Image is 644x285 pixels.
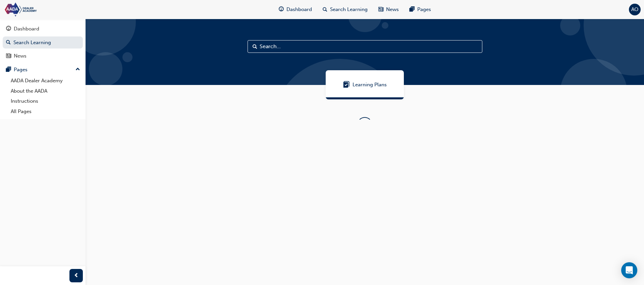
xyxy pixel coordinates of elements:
[353,81,387,89] span: Learning Plans
[410,5,415,14] span: pages-icon
[6,40,11,46] span: search-icon
[629,4,641,15] button: AO
[326,70,404,99] a: Learning PlansLearning Plans
[3,21,83,64] button: DashboardSearch LearningNews
[6,53,11,59] span: news-icon
[3,64,83,76] button: Pages
[330,6,368,13] span: Search Learning
[6,67,11,73] span: pages-icon
[343,81,350,89] span: Learning Plans
[6,26,11,32] span: guage-icon
[3,50,83,62] a: News
[3,23,83,35] a: Dashboard
[248,40,482,53] input: Search...
[273,3,317,16] a: guage-iconDashboard
[386,6,399,13] span: News
[75,65,80,74] span: up-icon
[74,272,79,280] span: prev-icon
[253,43,257,51] span: Search
[8,86,83,96] a: About the AADA
[404,3,436,16] a: pages-iconPages
[3,2,80,17] img: Trak
[378,5,383,14] span: news-icon
[3,36,83,49] a: Search Learning
[14,25,39,33] div: Dashboard
[8,106,83,117] a: All Pages
[8,76,83,86] a: AADA Dealer Academy
[286,6,312,13] span: Dashboard
[8,96,83,106] a: Instructions
[317,3,373,16] a: search-iconSearch Learning
[631,6,638,13] span: AO
[323,5,327,14] span: search-icon
[621,262,637,278] div: Open Intercom Messenger
[14,52,26,60] div: News
[14,66,28,74] div: Pages
[373,3,404,16] a: news-iconNews
[417,6,431,13] span: Pages
[279,5,284,14] span: guage-icon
